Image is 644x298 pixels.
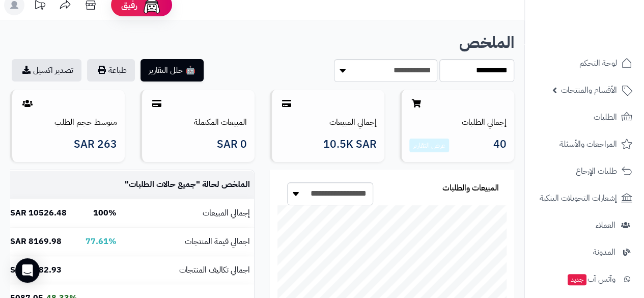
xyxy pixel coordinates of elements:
a: إشعارات التحويلات البنكية [531,186,638,210]
b: الملخص [459,31,514,55]
a: عرض التقارير [413,140,445,151]
a: متوسط حجم الطلب [54,116,117,128]
span: 10.5K SAR [323,139,377,150]
a: إجمالي الطلبات [462,116,507,128]
span: 40 [493,139,507,153]
a: العملاء [531,213,638,237]
span: الأقسام والمنتجات [561,83,617,97]
a: وآتس آبجديد [531,267,638,291]
b: 8169.98 SAR [10,235,62,248]
span: إشعارات التحويلات البنكية [540,191,617,205]
span: طلبات الإرجاع [576,164,617,178]
span: جميع حالات الطلبات [129,178,196,191]
a: المدونة [531,240,638,264]
a: المبيعات المكتملة [194,116,247,128]
a: الطلبات [531,105,638,129]
span: العملاء [596,218,615,232]
span: المراجعات والأسئلة [559,137,617,151]
button: طباعة [87,59,135,82]
a: تصدير اكسيل [12,59,81,82]
td: الملخص لحالة " " [121,171,254,199]
span: الطلبات [594,110,617,124]
td: إجمالي المبيعات [121,199,254,227]
span: 0 SAR [217,139,247,150]
a: لوحة التحكم [531,51,638,75]
span: جديد [568,274,586,285]
span: 263 SAR [74,139,117,150]
a: المراجعات والأسئلة [531,132,638,156]
b: 10526.48 SAR [10,207,67,219]
b: 100% [93,207,117,219]
a: إجمالي المبيعات [329,116,377,128]
td: اجمالي قيمة المنتجات [121,228,254,256]
b: 3082.93 SAR [10,264,62,276]
div: Open Intercom Messenger [15,258,40,283]
span: المدونة [593,245,615,259]
button: 🤖 حلل التقارير [141,59,204,82]
a: طلبات الإرجاع [531,159,638,183]
b: 77.61% [86,235,117,248]
span: وآتس آب [567,272,615,286]
span: لوحة التحكم [579,56,617,70]
h3: المبيعات والطلبات [442,184,499,193]
td: اجمالي تكاليف المنتجات [121,256,254,284]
